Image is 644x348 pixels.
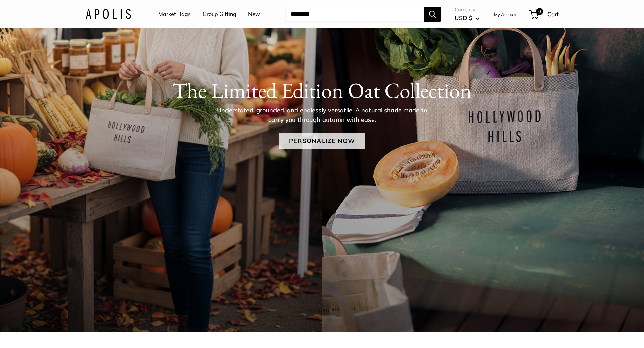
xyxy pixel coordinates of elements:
[424,7,441,22] button: Search
[455,5,479,15] span: Currency
[285,7,424,22] input: Search...
[86,77,559,103] h1: The Limited Edition Oat Collection
[248,9,260,19] a: New
[455,14,472,21] span: USD $
[212,105,432,124] p: Understated, grounded, and endlessly versatile. A natural shade made to carry you through autumn ...
[536,8,543,15] span: 0
[202,9,236,19] a: Group Gifting
[279,133,365,149] a: Personalize Now
[455,12,479,23] button: USD $
[530,9,559,20] a: 0 Cart
[547,10,559,18] span: Cart
[86,9,131,19] img: Apolis
[494,10,518,18] a: My Account
[158,9,191,19] a: Market Bags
